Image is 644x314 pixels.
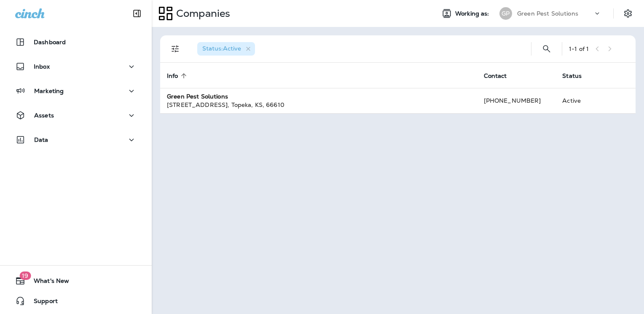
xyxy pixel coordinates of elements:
button: Filters [167,40,184,57]
button: Search Companies [538,40,555,57]
button: Inbox [8,58,143,75]
strong: Green Pest Solutions [167,93,228,100]
p: Data [34,136,48,143]
td: [PHONE_NUMBER] [477,88,556,113]
div: 1 - 1 of 1 [569,45,589,52]
span: Status : Active [202,45,241,52]
span: Working as: [455,10,491,17]
p: Companies [173,7,230,20]
button: Collapse Sidebar [125,5,149,22]
span: Status [562,72,593,80]
span: Status [562,72,582,80]
button: Data [8,131,143,148]
button: Dashboard [8,34,143,51]
span: Info [167,72,178,80]
p: Dashboard [34,39,66,45]
span: What's New [25,277,69,287]
p: Green Pest Solutions [517,10,578,17]
button: Marketing [8,82,143,99]
button: Support [8,293,143,309]
button: Assets [8,107,143,124]
span: Info [167,72,189,80]
button: Settings [620,6,636,21]
div: [STREET_ADDRESS] , Topeka , KS , 66610 [167,101,470,109]
p: Inbox [34,63,50,70]
span: Support [25,298,58,308]
div: Status:Active [197,42,255,56]
p: Marketing [34,88,64,94]
p: Assets [34,112,54,119]
div: GP [499,7,512,20]
button: 19What's New [8,272,143,289]
span: Contact [484,72,518,80]
span: 19 [19,271,31,280]
span: Contact [484,72,507,80]
td: Active [555,88,604,113]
